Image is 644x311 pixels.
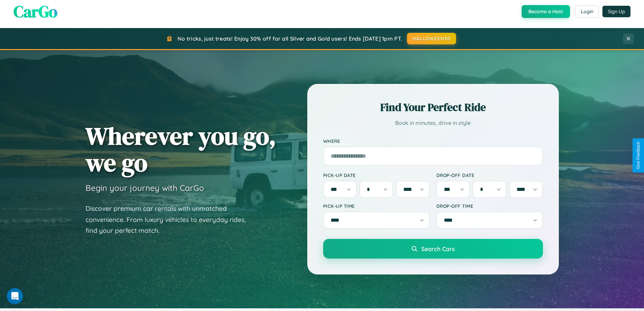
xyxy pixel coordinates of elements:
button: HALLOWEEN30 [407,33,456,44]
label: Drop-off Date [436,172,543,178]
span: CarGo [14,0,57,23]
button: Login [575,5,599,18]
label: Pick-up Date [323,172,430,178]
h3: Begin your journey with CarGo [86,183,204,193]
h2: Find Your Perfect Ride [323,100,543,115]
span: No tricks, just treats! Enjoy 30% off for all Silver and Gold users! Ends [DATE] 1pm PT. [177,35,402,42]
label: Where [323,138,543,144]
label: Drop-off Time [436,203,543,209]
button: Become a Host [522,5,570,18]
span: Search Cars [421,245,455,252]
label: Pick-up Time [323,203,430,209]
button: Sign Up [602,6,630,17]
iframe: Intercom live chat [7,288,23,304]
p: Discover premium car rentals with unmatched convenience. From luxury vehicles to everyday rides, ... [86,203,255,236]
div: Give Feedback [636,142,641,169]
h1: Wherever you go, we go [86,123,276,176]
p: Book in minutes, drive in style [323,118,543,128]
button: Search Cars [323,239,543,259]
